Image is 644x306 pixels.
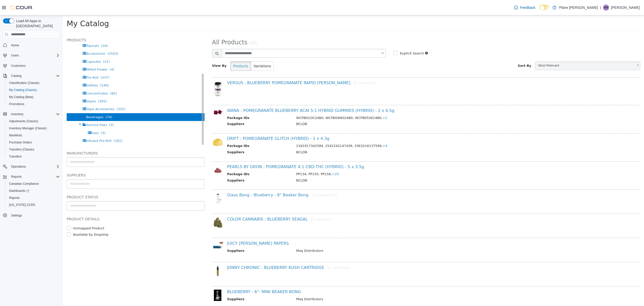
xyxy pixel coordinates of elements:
[9,111,60,117] span: Inventory
[23,76,45,80] span: Concentrates
[47,52,51,56] span: (4)
[164,65,312,70] a: VERSUS : BLUEBERRY POMEGRANATE RAPID [PERSON_NAME][1 variation]
[9,88,37,92] span: My Catalog (Classic)
[149,202,160,213] img: 150
[28,116,36,119] span: Fees
[233,101,324,104] span: WCPB01OC24B0, WCPB04NO24B0, WCPB05SE24B0,
[23,108,44,111] span: Service Fees
[164,128,230,134] th: Package IDs
[9,111,25,117] button: Inventory
[1,211,62,219] button: Settings
[9,210,42,216] label: Unmapped Product
[5,101,62,108] button: Promotions
[7,125,49,131] a: Inventory Manager (Classic)
[7,139,60,145] span: Purchase Orders
[336,36,361,41] label: Explicit Search
[269,157,276,161] span: +29
[149,121,160,133] img: 150
[7,132,24,138] a: Manifests
[9,174,24,180] button: Reports
[5,132,62,139] button: Manifests
[1,173,62,180] button: Reports
[40,44,47,48] span: (21)
[1,72,62,79] button: Catalog
[9,73,60,79] span: Catalog
[14,18,60,28] span: Load All Apps in [GEOGRAPHIC_DATA]
[1,42,62,49] button: Home
[233,157,276,161] span: PP134, PP155, PP156,
[38,116,43,119] span: (3)
[11,165,26,169] span: Operations
[9,155,22,159] span: Transfers
[164,177,274,182] a: Glass Bong - Blueberry - 8" Beaker Bong[10 variations]
[5,94,62,101] button: My Catalog (Beta)
[7,94,60,100] span: My Catalog (Beta)
[229,281,556,288] td: Maq Distributors
[5,139,62,146] button: Purchase Orders
[7,195,22,201] a: Reports
[9,81,39,85] span: Classification (Classic)
[1,62,62,69] button: Customers
[7,181,41,187] a: Canadian Compliance
[149,274,160,286] img: 150
[164,201,269,206] a: COLOR CANNABIS : BLUEBERRY SEAGAL[1 variation]
[5,201,62,208] button: [US_STATE] CCRS
[149,48,164,52] span: View By
[4,135,142,141] h5: Manufacturers
[11,43,19,47] span: Home
[23,68,35,72] span: Edibles
[10,5,33,10] img: Cova
[1,111,62,118] button: Inventory
[7,118,60,124] span: Adjustments (Classic)
[47,76,54,80] span: (85)
[164,156,230,163] th: Package IDs
[54,92,62,96] span: (332)
[7,101,26,107] a: Promotions
[1,52,62,59] button: Users
[249,178,274,182] small: [10 variations]
[5,146,62,153] button: Transfers (Classic)
[164,233,230,239] th: Suppliers
[4,4,46,13] span: My Catalog
[248,202,269,206] small: [1 variation]
[11,74,21,78] span: Catalog
[520,5,535,10] span: Feedback
[7,188,60,194] span: Dashboards
[319,101,324,104] span: +2
[188,46,211,55] button: Variations
[9,63,60,69] span: Customers
[11,112,23,116] span: Inventory
[1,163,62,170] button: Operations
[164,274,238,279] a: BLUEBERRY - 6"- MINI BEAKER BONG
[233,129,324,132] span: 2181917342584, 2542242147436, 3363216137599,
[5,153,62,160] button: Transfers
[23,92,51,96] span: Vape Accessories
[23,100,41,104] span: Beverages
[9,42,21,48] a: Home
[9,217,46,222] label: Available by Dropship
[9,164,28,170] button: Operations
[7,202,60,208] span: Washington CCRS
[23,60,35,64] span: Pre-Roll
[9,102,24,106] span: Promotions
[9,203,35,207] span: [US_STATE] CCRS
[9,189,29,193] span: Dashboards
[11,175,22,179] span: Reports
[9,174,60,180] span: Reports
[149,23,185,30] span: All Products
[164,163,230,169] th: Suppliers
[23,124,49,127] span: Infused Pre-Roll
[7,146,60,152] span: Transfers (Classic)
[9,52,60,58] span: Users
[164,281,230,288] th: Suppliers
[35,84,44,88] span: (265)
[5,86,62,94] button: My Catalog (Classic)
[7,195,60,201] span: Reports
[9,133,22,137] span: Manifests
[4,179,142,185] h5: Product Status
[9,126,47,130] span: Inventory Manager (Classic)
[149,250,160,261] img: 150
[7,132,60,138] span: Manifests
[611,5,640,11] p: [PERSON_NAME]
[472,46,577,55] a: Most Relevant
